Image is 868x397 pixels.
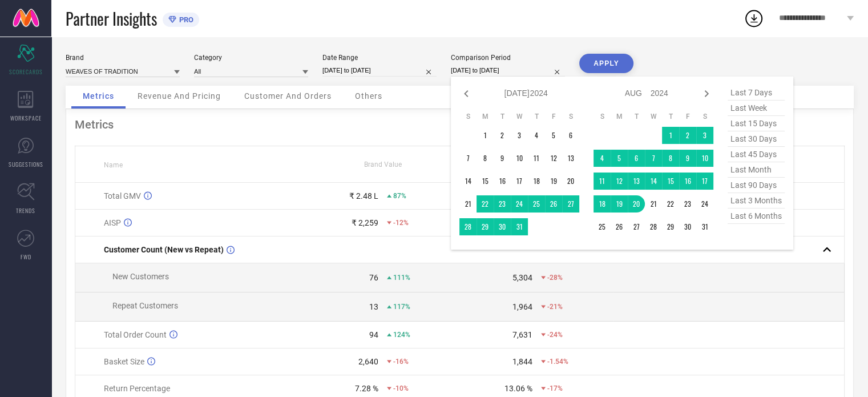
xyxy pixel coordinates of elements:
span: last month [728,162,785,178]
td: Thu Aug 08 2024 [662,150,679,167]
td: Sun Aug 11 2024 [594,173,611,190]
td: Sun Aug 25 2024 [594,218,611,235]
td: Wed Jul 24 2024 [511,195,528,212]
td: Mon Jul 08 2024 [477,150,494,167]
span: Revenue And Pricing [138,91,221,101]
td: Fri Aug 09 2024 [679,150,696,167]
td: Wed Aug 28 2024 [645,218,662,235]
div: 1,844 [512,357,532,366]
span: New Customers [112,272,169,281]
td: Mon Aug 26 2024 [611,218,628,235]
span: 111% [393,274,410,282]
td: Tue Aug 20 2024 [628,195,645,212]
td: Thu Jul 18 2024 [528,173,545,190]
span: Total GMV [104,191,141,200]
span: TRENDS [16,206,35,215]
th: Friday [679,112,696,121]
th: Saturday [562,112,579,121]
span: last 3 months [728,193,785,208]
td: Tue Jul 02 2024 [494,127,511,144]
td: Thu Jul 25 2024 [528,195,545,212]
input: Select date range [322,65,437,77]
td: Tue Aug 13 2024 [628,173,645,190]
th: Sunday [594,112,611,121]
th: Tuesday [628,112,645,121]
td: Tue Jul 30 2024 [494,218,511,235]
td: Fri Aug 16 2024 [679,173,696,190]
td: Fri Aug 02 2024 [679,127,696,144]
div: 13.06 % [504,384,532,393]
td: Sun Aug 18 2024 [594,195,611,212]
span: Customer And Orders [244,91,332,101]
div: Open download list [744,8,764,29]
td: Wed Aug 14 2024 [645,173,662,190]
td: Wed Aug 07 2024 [645,150,662,167]
span: FWD [21,252,31,261]
div: 7.28 % [355,384,378,393]
td: Sat Aug 03 2024 [696,127,713,144]
div: ₹ 2.48 L [349,191,378,200]
td: Thu Aug 22 2024 [662,195,679,212]
td: Tue Aug 27 2024 [628,218,645,235]
td: Thu Jul 11 2024 [528,150,545,167]
div: 2,640 [358,357,378,366]
span: last 15 days [728,116,785,131]
div: 1,964 [512,302,532,311]
td: Thu Aug 01 2024 [662,127,679,144]
td: Mon Aug 05 2024 [611,150,628,167]
div: Metrics [75,118,845,131]
td: Sun Jul 28 2024 [459,218,477,235]
span: Repeat Customers [112,301,178,310]
td: Mon Aug 12 2024 [611,173,628,190]
th: Wednesday [645,112,662,121]
td: Thu Jul 04 2024 [528,127,545,144]
span: last week [728,101,785,116]
span: Customer Count (New vs Repeat) [104,245,224,254]
td: Tue Aug 06 2024 [628,150,645,167]
div: Category [194,54,308,62]
th: Monday [477,112,494,121]
div: 5,304 [512,273,532,282]
td: Tue Jul 23 2024 [494,195,511,212]
th: Sunday [459,112,477,121]
div: Date Range [322,54,437,62]
span: Partner Insights [66,7,157,30]
span: last 30 days [728,131,785,147]
td: Wed Jul 17 2024 [511,173,528,190]
td: Sat Aug 10 2024 [696,150,713,167]
div: Brand [66,54,180,62]
input: Select comparison period [451,65,565,77]
td: Fri Aug 30 2024 [679,218,696,235]
td: Thu Aug 15 2024 [662,173,679,190]
span: last 45 days [728,147,785,162]
span: 117% [393,303,410,311]
th: Thursday [662,112,679,121]
th: Monday [611,112,628,121]
span: SUGGESTIONS [9,160,43,169]
button: APPLY [579,54,633,73]
div: ₹ 2,259 [352,218,378,227]
span: Brand Value [364,161,402,169]
th: Thursday [528,112,545,121]
td: Sat Jul 20 2024 [562,173,579,190]
span: last 7 days [728,85,785,101]
span: 124% [393,331,410,339]
span: -28% [547,274,563,282]
span: -17% [547,384,563,392]
td: Tue Jul 16 2024 [494,173,511,190]
span: Metrics [83,91,114,101]
td: Fri Jul 19 2024 [545,173,562,190]
span: SCORECARDS [9,67,43,76]
td: Fri Jul 05 2024 [545,127,562,144]
span: Total Order Count [104,330,167,339]
td: Mon Jul 29 2024 [477,218,494,235]
span: Basket Size [104,357,144,366]
div: Previous month [459,87,473,101]
td: Mon Jul 01 2024 [477,127,494,144]
td: Sat Jul 13 2024 [562,150,579,167]
div: 7,631 [512,330,532,339]
span: last 90 days [728,178,785,193]
span: 87% [393,192,406,200]
span: -10% [393,384,409,392]
span: -16% [393,358,409,366]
